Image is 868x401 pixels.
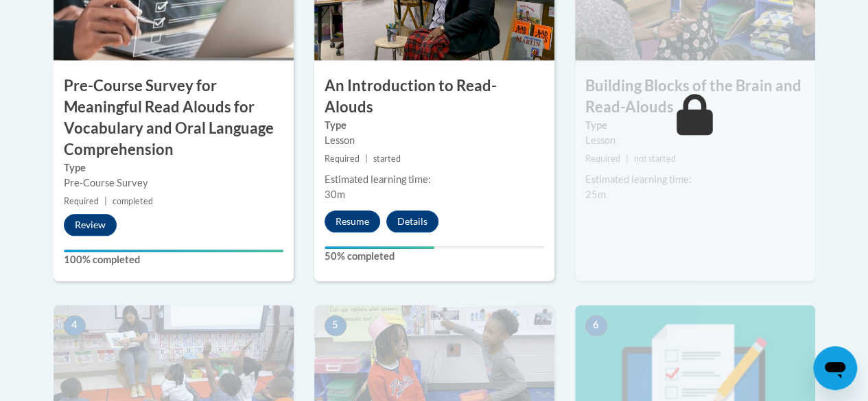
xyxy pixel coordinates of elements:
[64,214,117,236] button: Review
[104,196,107,206] span: |
[365,154,368,164] span: |
[64,160,283,175] label: Type
[634,154,676,164] span: not started
[325,133,544,148] div: Lesson
[585,315,607,336] span: 6
[64,175,283,191] div: Pre-Course Survey
[325,154,360,164] span: Required
[325,246,434,249] div: Your progress
[54,75,294,160] h3: Pre-Course Survey for Meaningful Read Alouds for Vocabulary and Oral Language Comprehension
[64,252,283,267] label: 100% completed
[314,75,554,118] h3: An Introduction to Read-Alouds
[325,315,347,336] span: 5
[585,154,620,164] span: Required
[64,250,283,252] div: Your progress
[64,315,86,336] span: 4
[325,189,345,200] span: 30m
[585,189,606,200] span: 25m
[325,210,380,232] button: Resume
[585,118,805,133] label: Type
[585,172,805,187] div: Estimated learning time:
[113,196,153,206] span: completed
[373,154,401,164] span: started
[325,172,544,187] div: Estimated learning time:
[575,75,815,118] h3: Building Blocks of the Brain and Read-Alouds
[585,133,805,148] div: Lesson
[386,210,438,232] button: Details
[64,196,99,206] span: Required
[325,118,544,133] label: Type
[813,346,857,390] iframe: Button to launch messaging window
[325,249,544,264] label: 50% completed
[626,154,629,164] span: |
